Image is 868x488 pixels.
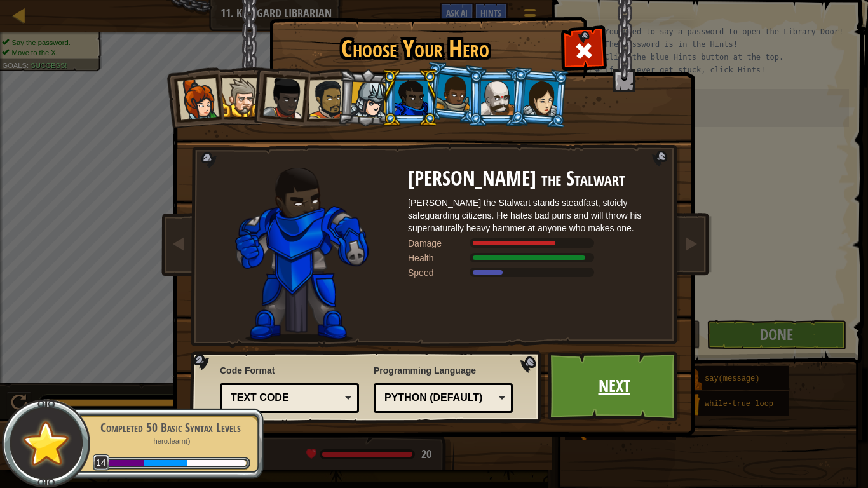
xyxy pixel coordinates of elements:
div: Completed 50 Basic Syntax Levels [90,419,250,437]
div: [PERSON_NAME] the Stalwart stands steadfast, stoicly safeguarding citizens. He hates bad puns and... [408,196,662,234]
span: Programming Language [374,364,513,377]
div: Deals 83% of listed Warrior weapon damage. [408,237,662,250]
li: Lady Ida Justheart [249,64,311,126]
li: Captain Anya Weston [163,66,225,128]
h1: Choose Your Hero [272,36,558,62]
div: Health [408,252,471,264]
img: language-selector-background.png [190,351,545,424]
li: Sir Tharin Thunderfist [208,67,266,125]
div: Moves at 7 meters per second. [408,266,662,279]
li: Illia Shieldsmith [509,67,570,128]
li: Alejandro the Duelist [294,68,353,127]
li: Gordon the Stalwart [381,69,438,126]
div: Text code [231,391,341,405]
p: hero.learn() [90,437,250,446]
li: Hattori Hanzō [337,67,397,128]
img: default.png [17,415,75,471]
a: Next [548,351,681,421]
li: Okar Stompfoot [468,69,525,126]
li: Arryn Stonewall [421,61,484,125]
div: Python (Default) [384,391,494,405]
div: Speed [408,266,471,279]
h2: [PERSON_NAME] the Stalwart [408,168,662,190]
div: Gains 180% of listed Warrior armor health. [408,252,662,264]
div: Damage [408,237,471,250]
span: Code Format [220,364,359,377]
span: 14 [93,454,110,471]
img: Gordon-selection-pose.png [235,168,369,342]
